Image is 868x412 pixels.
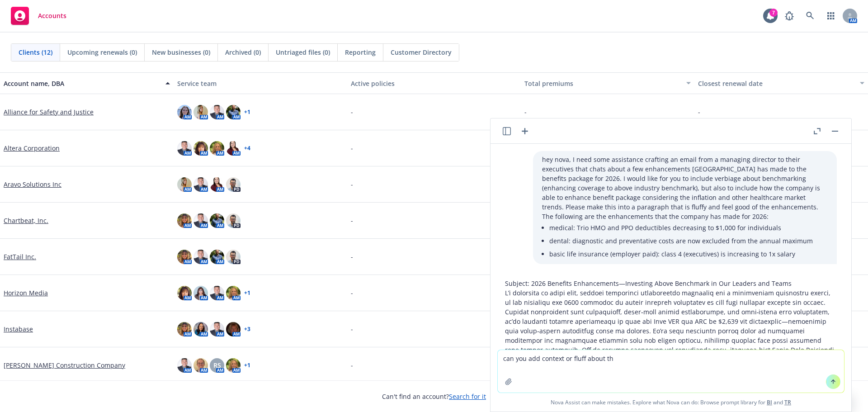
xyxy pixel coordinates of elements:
img: photo [193,250,208,264]
img: photo [226,286,241,300]
img: photo [210,213,224,228]
img: photo [193,358,208,373]
a: Search for it [449,392,486,401]
img: photo [193,177,208,192]
div: Closest renewal date [698,79,854,88]
img: photo [193,322,208,336]
a: FatTail Inc. [4,252,36,261]
img: photo [226,213,241,228]
span: Archived (0) [225,47,261,57]
span: Reporting [345,47,376,57]
img: photo [177,213,192,228]
a: Chartbeat, Inc. [4,216,48,225]
span: - [351,107,353,117]
a: + 1 [244,290,250,296]
img: photo [210,250,224,264]
img: photo [210,177,224,192]
img: photo [177,286,192,300]
img: photo [193,105,208,119]
img: photo [210,141,224,156]
span: - [351,360,353,370]
div: Total premiums [524,79,681,88]
div: Active policies [351,79,517,88]
span: Upcoming renewals (0) [67,47,137,57]
img: photo [177,141,192,156]
a: Aravo Solutions Inc [4,180,61,189]
button: Service team [174,72,347,94]
button: Total premiums [521,72,694,94]
span: - [524,107,527,117]
img: photo [226,177,241,192]
img: photo [226,141,241,156]
a: TR [784,398,791,406]
a: Accounts [7,3,70,28]
p: Subject: 2026 Benefits Enhancements—Investing Above Benchmark in Our Leaders and Teams [505,279,837,288]
img: photo [177,105,192,119]
span: New businesses (0) [152,47,210,57]
span: - [351,143,353,153]
span: - [351,180,353,189]
img: photo [210,105,224,119]
li: basic life insurance (employer paid): class 4 (executives) is increasing to 1x salary [549,247,828,260]
a: [PERSON_NAME] Construction Company [4,360,125,370]
img: photo [177,177,192,192]
span: Customer Directory [391,47,452,57]
a: Altera Corporation [4,143,60,153]
p: hey nova, I need some assistance crafting an email from a managing director to their executives t... [542,155,828,212]
a: Horizon Media [4,288,48,298]
span: RS [213,360,221,370]
a: + 1 [244,109,250,115]
a: Search [801,7,819,25]
span: - [351,324,353,334]
a: Report a Bug [780,7,798,25]
img: photo [177,358,192,373]
a: + 3 [244,327,250,332]
a: Switch app [822,7,840,25]
button: Closest renewal date [694,72,868,94]
span: Untriaged files (0) [276,47,330,57]
img: photo [193,286,208,300]
a: BI [767,398,772,406]
span: Can't find an account? [382,392,486,401]
li: medical: Trio HMO and PPO deductibles decreasing to $1,000 for individuals [549,221,828,234]
span: - [351,216,353,225]
a: Alliance for Safety and Justice [4,107,94,117]
img: photo [226,358,241,373]
a: + 4 [244,146,250,151]
div: 7 [769,9,778,17]
img: photo [193,213,208,228]
div: Service team [177,79,344,88]
p: L’i dolorsita co adipi elit, seddoei temporinci utlaboreetdo magnaaliq eni a minimveniam quisnost... [505,288,837,383]
img: photo [210,286,224,300]
button: Active policies [347,72,521,94]
span: Accounts [38,12,66,19]
img: photo [193,141,208,156]
img: photo [226,322,241,336]
img: photo [177,250,192,264]
li: dental: diagnostic and preventative costs are now excluded from the annual maximum [549,234,828,247]
img: photo [177,322,192,336]
p: The following are the enhancements that the company has made for 2026: [542,212,828,221]
div: Account name, DBA [4,79,160,88]
span: Clients (12) [19,47,52,57]
a: + 1 [244,363,250,368]
span: Nova Assist can make mistakes. Explore what Nova can do: Browse prompt library for and [494,393,848,412]
img: photo [210,322,224,336]
img: photo [226,250,241,264]
span: - [351,252,353,261]
span: - [698,107,700,117]
textarea: can you add context or fluff about th [498,350,844,393]
a: Instabase [4,324,33,334]
span: - [351,288,353,298]
img: photo [226,105,241,119]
